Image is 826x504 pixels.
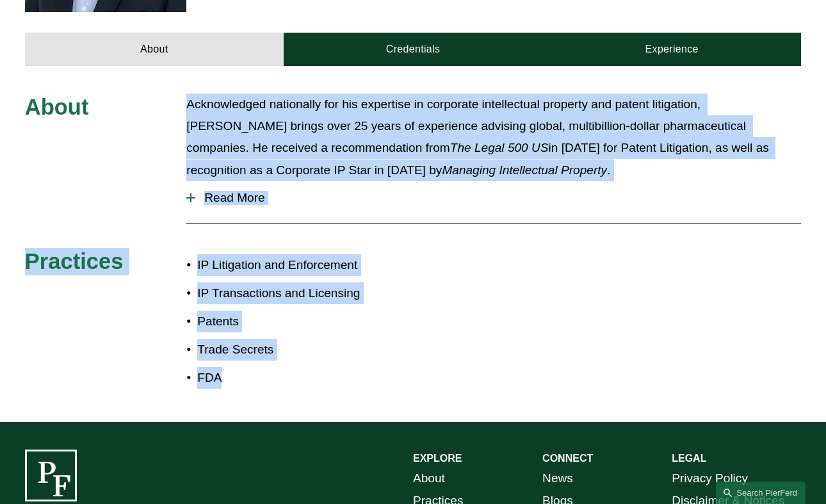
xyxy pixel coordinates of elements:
p: FDA [197,367,413,389]
strong: CONNECT [542,453,593,464]
a: About [413,467,445,489]
button: Read More [186,181,801,215]
strong: LEGAL [672,453,706,464]
a: Privacy Policy [672,467,748,489]
em: The Legal 500 US [450,141,549,154]
p: Trade Secrets [197,339,413,361]
p: IP Transactions and Licensing [197,282,413,304]
a: News [542,467,573,489]
p: IP Litigation and Enforcement [197,254,413,276]
p: Acknowledged nationally for his expertise in corporate intellectual property and patent litigatio... [186,93,801,182]
span: About [25,95,89,119]
a: Search this site [716,482,806,504]
strong: EXPLORE [413,453,462,464]
p: Patents [197,311,413,332]
a: Experience [542,33,801,66]
span: Read More [195,191,801,205]
a: About [25,33,284,66]
span: Practices [25,249,124,273]
em: Managing Intellectual Property [442,163,607,177]
a: Credentials [284,33,542,66]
